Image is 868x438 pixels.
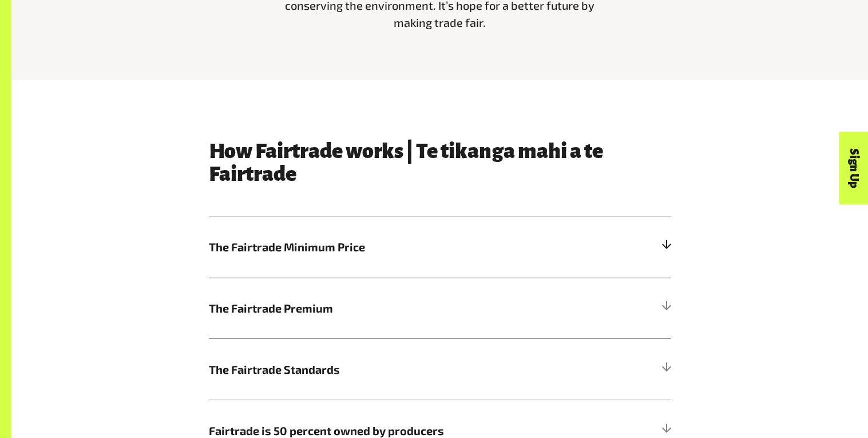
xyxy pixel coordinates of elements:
[209,299,556,317] span: The Fairtrade Premium
[209,361,556,378] span: The Fairtrade Standards
[209,140,671,186] h3: How Fairtrade works | Te tikanga mahi a te Fairtrade
[209,238,556,255] span: The Fairtrade Minimum Price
